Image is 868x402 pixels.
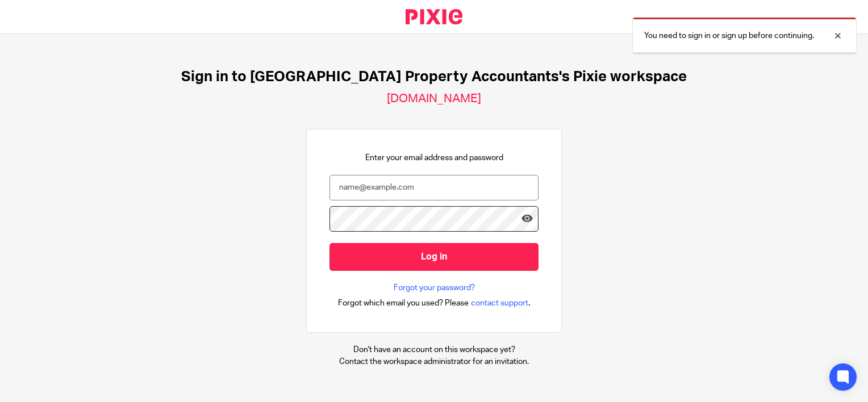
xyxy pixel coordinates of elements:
[471,298,528,309] span: contact support
[387,91,481,106] h2: [DOMAIN_NAME]
[329,175,539,200] input: name@example.com
[329,243,539,271] input: Log in
[338,298,469,309] span: Forgot which email you used? Please
[394,282,475,294] a: Forgot your password?
[338,296,531,309] div: .
[644,30,814,41] p: You need to sign in or sign up before continuing.
[181,68,687,86] h1: Sign in to [GEOGRAPHIC_DATA] Property Accountants's Pixie workspace
[339,344,529,355] p: Don't have an account on this workspace yet?
[339,356,529,367] p: Contact the workspace administrator for an invitation.
[365,152,503,164] p: Enter your email address and password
